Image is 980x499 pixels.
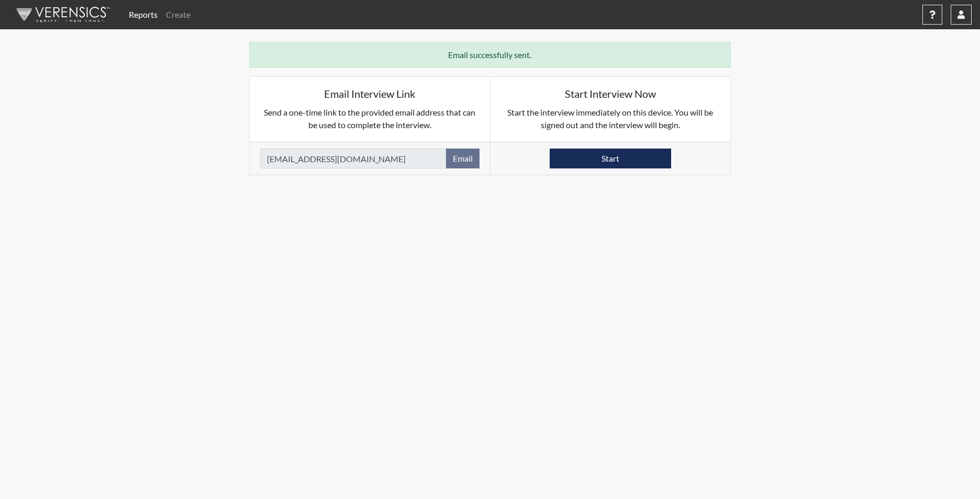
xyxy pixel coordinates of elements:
input: Email Address [260,149,447,168]
button: Email [446,149,480,168]
p: Start the interview immediately on this device. You will be signed out and the interview will begin. [501,106,720,131]
a: Reports [125,4,162,25]
p: Email successfully sent. [260,49,720,61]
button: Start [550,149,671,168]
a: Create [162,4,195,25]
h5: Email Interview Link [260,87,480,100]
p: Send a one-time link to the provided email address that can be used to complete the interview. [260,106,480,131]
h5: Start Interview Now [501,87,720,100]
